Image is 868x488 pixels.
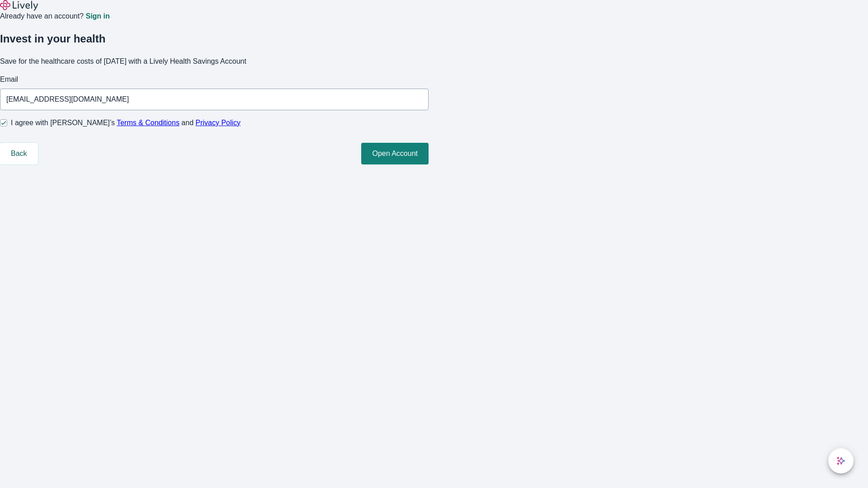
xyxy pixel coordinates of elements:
button: chat [828,448,854,474]
a: Terms & Conditions [117,119,179,127]
svg: Lively AI Assistant [836,456,845,465]
button: Open Account [361,143,429,164]
span: I agree with [PERSON_NAME]’s and [11,117,241,128]
a: Sign in [85,13,109,20]
a: Privacy Policy [196,119,241,127]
